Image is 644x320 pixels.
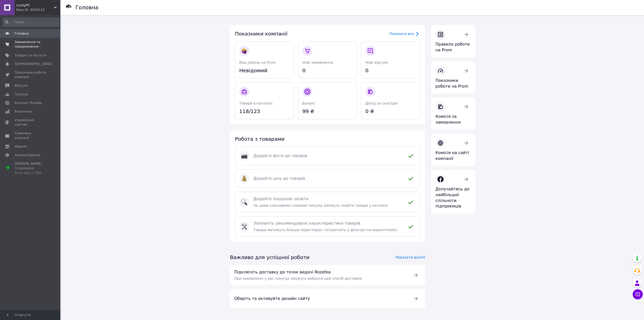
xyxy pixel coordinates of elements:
[15,153,40,157] span: Налаштування
[234,269,407,275] span: Підключіть доставку до точок видачі Rozetka
[431,170,475,214] a: Долучайтесь до найбільшої спільноти підприємців
[395,255,425,259] a: Показати все (4)
[435,150,469,161] span: Комісія на сайті компанії
[253,196,402,202] span: Додайте пошукові запити
[75,5,98,11] h1: Головна
[234,276,362,280] span: При замовленні у вас покупці зможуть вибрати цей спосіб доставки
[302,101,316,105] span: Баланс
[230,254,309,260] span: Важливо для успішної роботи
[235,169,420,188] a: :moneybag:Додайте ціну до товарів
[230,289,425,308] a: Оберіть та активуйте дизайн сайту
[15,161,47,175] span: [PERSON_NAME] та рахунки
[302,60,333,64] span: Нові замовлення
[365,60,388,64] span: Нові відгуки
[431,25,475,57] a: Правила роботи на Prom
[235,31,288,37] span: Показники компанії
[15,171,47,175] div: Prom мікс 1 000
[235,136,285,142] span: Робота з товарами
[3,18,59,27] input: Пошук
[15,109,32,114] span: Аналітика
[241,48,247,54] img: :woman-shrugging:
[365,108,416,115] span: 0 ₴
[15,40,47,49] span: Замовлення та повідомлення
[15,53,47,58] span: Товари та послуги
[241,153,247,159] img: :camera:
[253,176,402,182] span: Додайте ціну до товарів
[235,147,420,165] a: :camera:Додайте фото до товарів
[435,187,469,209] span: Долучайтесь до найбільшої спільноти підприємців
[389,31,414,36] div: Показати все
[241,224,247,230] img: :hammer_and_wrench:
[16,3,54,8] span: LuckyPC
[302,67,353,74] span: 0
[15,144,27,149] span: Маркет
[15,62,52,66] span: [DEMOGRAPHIC_DATA]
[633,289,643,299] button: Чат з покупцем
[241,199,247,205] img: :mag:
[15,92,28,97] span: Покупці
[241,175,247,182] img: :moneybag:
[235,216,420,237] a: :hammer_and_wrench:Заповніть рекомендовані характеристики товарівТовари матимуть більше перегляді...
[431,97,475,130] a: Комісія за замовлення
[365,67,416,74] span: 0
[15,131,47,140] span: Гаманець компанії
[15,31,29,36] span: Головна
[235,192,420,212] a: :mag:Додайте пошукові запитиЗа цими ключовими словами покупці зможуть знайти товари у каталозі
[16,8,60,12] div: Ваш ID: 4005112
[302,108,353,115] span: 99 ₴
[15,101,42,105] span: Каталог ProSale
[239,101,272,105] span: Товари в каталозі
[15,83,28,88] span: Відгуки
[431,134,475,166] a: Комісія на сайті компанії
[365,101,398,105] span: Дохід за сьогодні
[15,118,47,127] span: Управління сайтом
[435,78,468,89] span: Показники роботи на Prom
[15,70,47,79] span: Показники роботи компанії
[253,203,388,207] span: За цими ключовими словами покупці зможуть знайти товари у каталозі
[253,153,402,159] span: Додайте фото до товарів
[230,265,425,286] a: Підключіть доставку до точок видачі RozetkaПри замовленні у вас покупці зможуть вибрати цей спосі...
[234,296,407,302] span: Оберіть та активуйте дизайн сайту
[253,221,402,226] span: Заповніть рекомендовані характеристики товарів
[435,114,461,125] span: Комісія за замовлення
[239,108,290,115] span: 118/123
[253,228,397,232] span: Товари матимуть більше переглядів і потраплять у фільтри на маркетплейсі
[239,60,276,64] span: Ваш рівень на Prom
[239,67,290,74] span: Невідомий
[431,61,475,94] a: Показники роботи на Prom
[435,42,470,52] span: Правила роботи на Prom
[389,31,420,37] a: Показати все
